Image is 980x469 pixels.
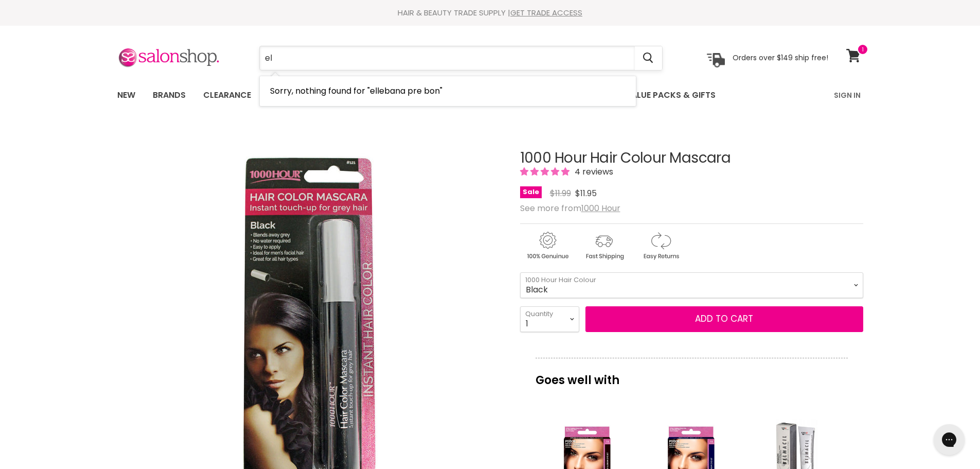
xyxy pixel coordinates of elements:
span: 4 reviews [572,166,613,178]
span: $11.95 [575,187,597,199]
span: 5.00 stars [520,166,572,178]
h1: 1000 Hour Hair Colour Mascara [520,150,863,166]
span: $11.99 [550,187,571,199]
p: Goes well with [536,358,848,392]
div: HAIR & BEAUTY TRADE SUPPLY | [104,8,876,18]
img: returns.gif [633,230,688,262]
li: No Results [260,76,636,106]
ul: Main menu [110,80,776,110]
a: Sign In [828,84,867,106]
span: See more from [520,202,620,214]
img: genuine.gif [520,230,575,262]
input: Search [260,46,635,70]
img: shipping.gif [577,230,631,262]
span: Add to cart [695,312,753,325]
a: Brands [145,84,193,106]
a: Clearance [195,84,259,106]
a: 1000 Hour [581,202,620,214]
span: Sorry, nothing found for "ellebana pre bon" [270,85,442,97]
span: Sale [520,186,542,198]
nav: Main [104,80,876,110]
a: Value Packs & Gifts [618,84,723,106]
a: GET TRADE ACCESS [510,7,582,18]
button: Add to cart [585,306,863,332]
select: Quantity [520,306,579,332]
form: Product [259,46,663,71]
a: New [110,84,143,106]
p: Orders over $149 ship free! [733,53,828,62]
button: Search [635,46,662,70]
iframe: Gorgias live chat messenger [929,421,970,459]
